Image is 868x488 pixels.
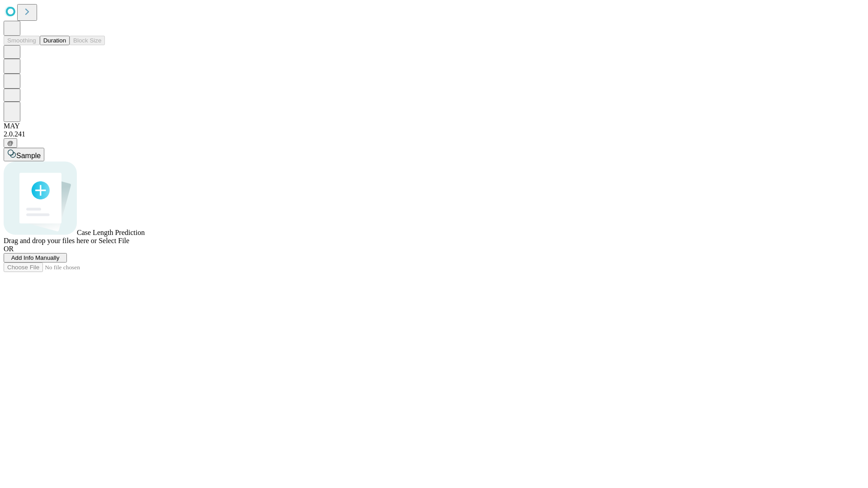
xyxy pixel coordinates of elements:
[16,152,41,160] span: Sample
[4,245,14,253] span: OR
[7,140,14,146] span: @
[70,36,105,45] button: Block Size
[4,253,67,263] button: Add Info Manually
[77,229,145,236] span: Case Length Prediction
[4,130,864,138] div: 2.0.241
[4,148,44,161] button: Sample
[99,237,129,244] span: Select File
[11,254,60,261] span: Add Info Manually
[4,237,97,244] span: Drag and drop your files here or
[4,122,864,130] div: MAY
[4,36,40,45] button: Smoothing
[4,138,17,148] button: @
[40,36,70,45] button: Duration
